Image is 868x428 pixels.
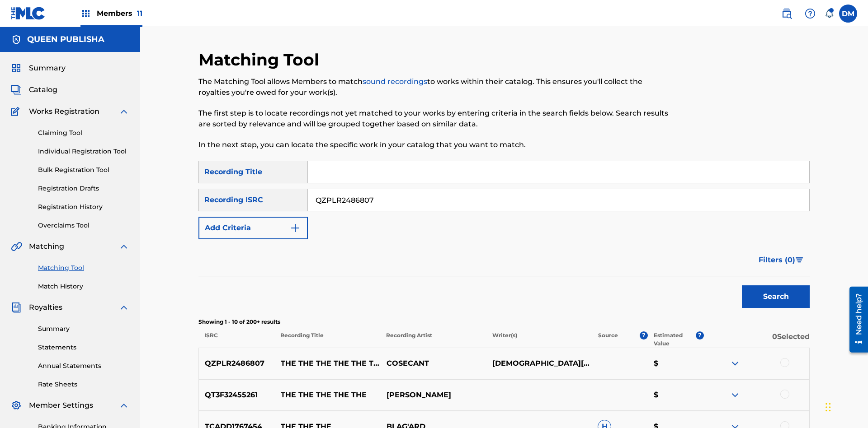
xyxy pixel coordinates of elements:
[29,241,64,252] span: Matching
[742,285,810,308] button: Search
[11,7,46,20] img: MLC Logo
[198,161,810,312] form: Search Form
[486,331,592,348] p: Writer(s)
[199,390,275,400] p: QT3F32455261
[38,282,129,291] a: Match History
[38,263,129,273] a: Matching Tool
[753,249,810,271] button: Filters (0)
[38,128,129,138] a: Claiming Tool
[11,106,23,117] img: Works Registration
[198,50,324,70] h2: Matching Tool
[823,385,868,428] iframe: Chat Widget
[11,241,22,252] img: Matching
[11,63,66,74] a: SummarySummary
[97,8,142,19] span: Members
[198,331,274,348] p: ISRC
[380,358,486,369] p: COSECANT
[11,400,22,411] img: Member Settings
[198,108,669,130] p: The first step is to locate recordings not yet matched to your works by entering criteria in the ...
[640,331,648,340] span: ?
[27,34,104,45] h5: QUEEN PUBLISHA
[198,318,810,326] p: Showing 1 - 10 of 200+ results
[80,8,91,19] img: Top Rightsholders
[198,76,669,98] p: The Matching Tool allows Members to match to works within their catalog. This ensures you'll coll...
[29,400,93,411] span: Member Settings
[274,331,380,348] p: Recording Title
[648,390,704,400] p: $
[38,221,129,230] a: Overclaims Tool
[11,302,22,313] img: Royalties
[363,77,427,86] a: sound recordings
[29,63,66,74] span: Summary
[29,302,62,313] span: Royalties
[137,9,142,18] span: 11
[118,302,129,313] img: expand
[801,5,819,23] div: Help
[805,8,816,19] img: help
[118,106,129,117] img: expand
[843,283,868,357] iframe: Resource Center
[38,361,129,371] a: Annual Statements
[759,255,795,265] span: Filters ( 0 )
[11,84,57,95] a: CatalogCatalog
[380,390,486,400] p: [PERSON_NAME]
[730,358,741,369] img: expand
[730,390,741,400] img: expand
[778,5,796,23] a: Public Search
[796,257,803,263] img: filter
[38,343,129,352] a: Statements
[11,63,22,74] img: Summary
[199,358,275,369] p: QZPLR2486807
[275,358,381,369] p: THE THE THE THE THE THE THE THE
[38,184,129,193] a: Registration Drafts
[598,331,618,348] p: Source
[38,380,129,389] a: Rate Sheets
[38,202,129,212] a: Registration History
[38,165,129,175] a: Bulk Registration Tool
[38,147,129,156] a: Individual Registration Tool
[118,400,129,411] img: expand
[198,217,308,239] button: Add Criteria
[118,241,129,252] img: expand
[654,331,695,348] p: Estimated Value
[839,5,857,23] div: User Menu
[826,394,831,421] div: Drag
[11,84,22,95] img: Catalog
[11,34,22,45] img: Accounts
[275,390,381,400] p: THE THE THE THE THE
[290,223,301,233] img: 9d2ae6d4665cec9f34b9.svg
[825,9,834,18] div: Notifications
[781,8,792,19] img: search
[486,358,592,369] p: [DEMOGRAPHIC_DATA][PERSON_NAME]
[704,331,810,348] p: 0 Selected
[198,140,669,150] p: In the next step, you can locate the specific work in your catalog that you want to match.
[696,331,704,340] span: ?
[29,106,99,117] span: Works Registration
[648,358,704,369] p: $
[38,324,129,334] a: Summary
[380,331,486,348] p: Recording Artist
[29,84,57,95] span: Catalog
